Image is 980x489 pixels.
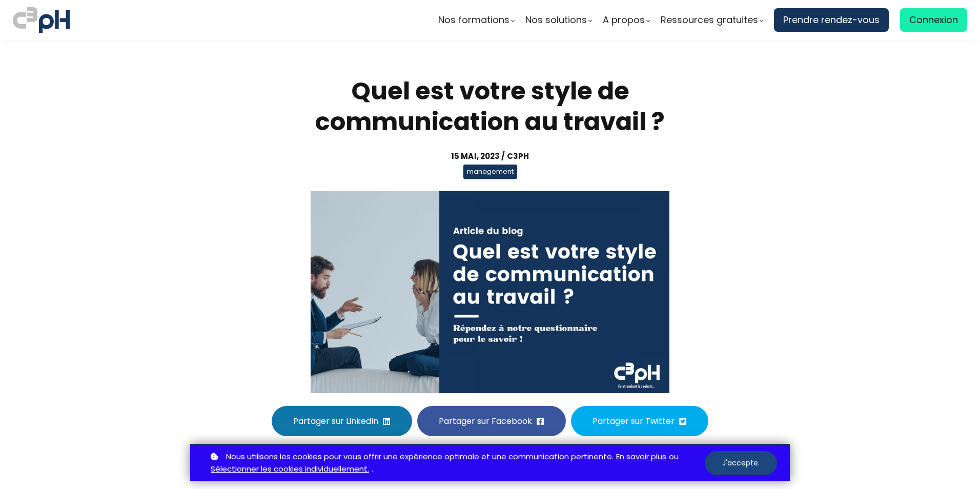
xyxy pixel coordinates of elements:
[208,451,705,476] p: ou .
[211,463,369,476] a: Sélectionner les cookies individuellement.
[571,406,708,436] button: Partager sur Twitter
[13,5,70,35] img: logo C3PH
[900,8,967,32] a: Connexion
[705,451,777,475] button: J'accepte.
[783,12,880,28] span: Prendre rendez-vous
[252,76,728,137] h1: Quel est votre style de communication au travail ?
[311,191,669,393] img: a63dd5ff956d40a04b2922a7cb0a63a1.jpeg
[603,12,645,28] span: A propos
[293,415,378,427] span: Partager sur LinkedIn
[463,165,517,179] span: management
[774,8,889,32] a: Prendre rendez-vous
[226,451,614,463] span: Nous utilisons les cookies pour vous offrir une expérience optimale et une communication pertinente.
[252,150,728,162] div: 15 mai, 2023 / C3pH
[661,12,758,28] span: Ressources gratuites
[909,12,958,28] span: Connexion
[417,406,566,436] button: Partager sur Facebook
[616,451,666,463] a: En savoir plus
[593,415,675,427] span: Partager sur Twitter
[438,12,509,28] span: Nos formations
[525,12,587,28] span: Nos solutions
[272,406,412,436] button: Partager sur LinkedIn
[439,415,532,427] span: Partager sur Facebook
